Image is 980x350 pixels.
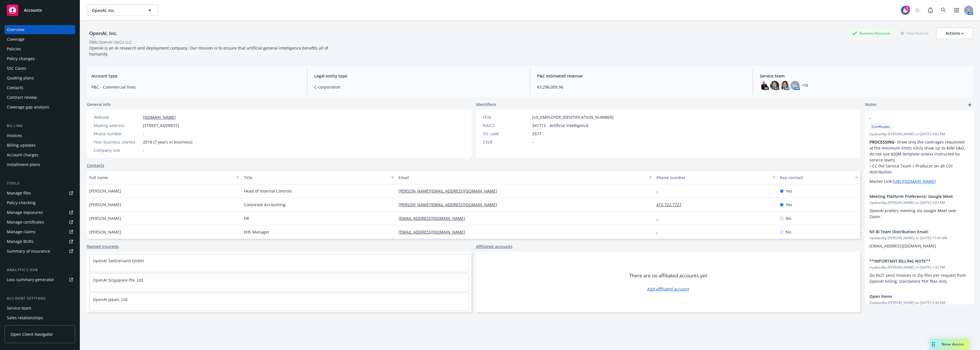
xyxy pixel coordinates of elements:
[244,229,269,235] span: EHS Manager
[780,175,852,181] div: Key contact
[865,101,877,108] span: Notes
[7,83,23,92] div: Contacts
[537,84,746,90] span: $3,296,009.96
[483,139,530,145] div: CSLB
[656,229,662,235] a: -
[143,122,179,128] span: [STREET_ADDRESS]
[793,83,798,89] span: DL
[869,193,954,199] span: Meeting Platform Preference: Google Meet
[143,114,176,120] a: [DOMAIN_NAME]
[7,64,26,73] div: SSC Cases
[786,229,791,235] span: No
[7,247,50,256] div: Summary of insurance
[483,131,530,137] div: SIC code
[7,103,49,112] div: Coverage gap analysis
[869,115,954,121] span: -
[7,227,36,236] div: Manage claims
[7,275,54,284] div: Loss summary generator
[898,30,932,37] div: Total Rewards
[87,171,242,184] button: Full name
[7,44,21,54] div: Policies
[786,188,792,194] span: Yes
[656,202,686,207] a: 415.722.7727
[656,188,662,194] a: -
[654,171,778,184] button: Phone number
[893,179,936,184] a: [URL][DOMAIN_NAME]
[912,5,923,16] a: Start snowing
[143,131,144,137] span: -
[94,114,141,120] div: Website
[5,83,75,92] a: Contacts
[5,296,75,301] div: Account settings
[869,178,969,184] p: Master Link:
[5,2,75,18] a: Accounts
[865,253,973,289] div: **IMPORTANT BILLING NOTE**Updatedby [PERSON_NAME] on [DATE] 1:32 PMDo NOT send invoices in Zip fi...
[537,73,746,79] span: P&C estimated revenue
[938,5,949,16] a: Search
[5,267,75,273] div: Analytics hub
[770,81,779,90] img: photo
[7,150,38,159] div: Account charges
[91,73,300,79] span: Account type
[7,237,34,246] div: Manage BORs
[5,208,75,217] span: Manage exposures
[869,258,954,264] span: **IMPORTANT BILLING NOTE**
[802,84,808,87] a: +12
[11,331,53,337] span: Open Client Navigator
[7,189,31,198] div: Manage files
[869,132,969,137] span: Updated by [PERSON_NAME] on [DATE] 4:03 PM
[94,147,141,153] div: Company size
[87,5,158,16] button: OpenAI, Inc.
[483,122,530,128] div: NAICS
[869,300,969,305] span: Updated by [PERSON_NAME] on [DATE] 9:30 AM
[7,198,36,207] div: Policy checking
[5,313,75,322] a: Sales relationships
[5,123,75,129] div: Billing
[24,8,42,13] span: Accounts
[5,227,75,236] a: Manage claims
[5,181,75,186] div: Tools
[780,81,789,90] img: photo
[399,175,646,181] div: Email
[396,171,654,184] button: Email
[872,124,890,129] span: Certificates
[936,28,973,39] button: Actions
[869,236,969,241] span: Updated by [PERSON_NAME] on [DATE] 11:45 AM
[865,189,973,224] div: Meeting Platform Preference: Google MeetUpdatedby [PERSON_NAME] on [DATE] 3:07 PMOpenAI prefers m...
[94,131,141,137] div: Phone number
[244,188,292,194] span: Head of Internal Controls
[5,73,75,83] a: Quoting plans
[5,150,75,159] a: Account charges
[314,84,523,90] span: C-corporation
[5,54,75,63] a: Policy changes
[87,30,120,37] div: OpenAI, Inc.
[483,114,530,120] div: FEIN
[7,208,43,217] div: Manage exposures
[5,93,75,102] a: Contract review
[869,293,954,299] span: Open Items
[7,131,22,140] div: Invoices
[93,277,144,283] a: OpenAI Singapore Pte. Ltd.
[966,101,973,108] a: add
[656,175,769,181] div: Phone number
[865,289,973,318] div: Open ItemsUpdatedby [PERSON_NAME] on [DATE] 9:30 AM[URL][DOMAIN_NAME]
[760,81,769,90] img: photo
[942,342,964,347] span: Nova Assist
[869,243,936,249] span: [EMAIL_ADDRESS][DOMAIN_NAME]
[869,139,894,145] strong: PROCESSING
[930,339,937,350] div: Drag to move
[849,30,893,37] div: Business Insurance
[94,122,141,128] div: Mailing address
[786,215,791,221] span: No
[244,202,285,208] span: Corporate Accounting
[244,175,388,181] div: Title
[532,131,541,137] span: 3577
[314,73,523,79] span: Legal entity type
[869,265,969,270] span: Updated by [PERSON_NAME] on [DATE] 1:32 PM
[532,122,589,128] span: 541715 - Artificial Intelligence
[399,202,502,207] a: [PERSON_NAME][EMAIL_ADDRESS][DOMAIN_NAME]
[5,237,75,246] a: Manage BORs
[5,189,75,198] a: Manage files
[5,275,75,284] a: Loss summary generator
[89,39,132,45] div: DBA: OpenAI OpCo LLC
